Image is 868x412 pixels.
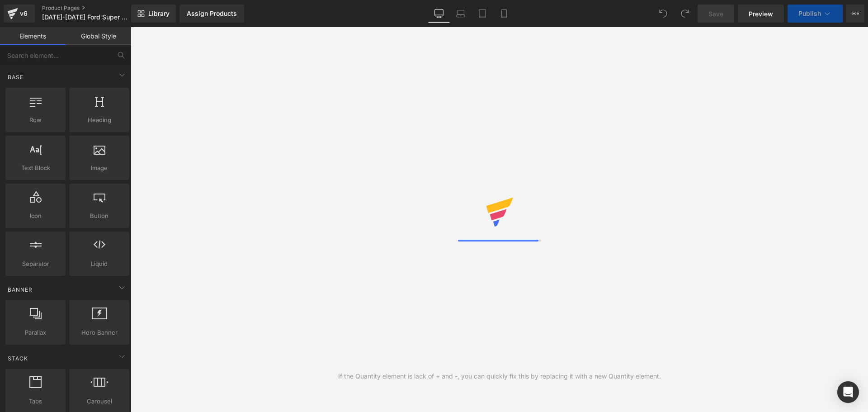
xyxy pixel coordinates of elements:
div: Assign Products [187,10,237,17]
button: Redo [676,5,694,23]
span: Publish [798,10,821,17]
span: Parallax [8,328,63,337]
a: Preview [738,5,784,23]
a: Global Style [66,27,131,45]
span: Liquid [72,259,127,269]
button: More [846,5,864,23]
span: Stack [7,354,29,363]
span: Tabs [8,397,63,406]
span: Image [72,163,127,173]
a: Desktop [428,5,450,23]
a: Mobile [493,5,515,23]
span: Icon [8,211,63,221]
div: Open Intercom Messenger [837,381,859,403]
span: Library [148,9,170,18]
div: v6 [18,8,29,19]
span: [DATE]-[DATE] Ford Super Duty Hood Mount Kit PRO [42,14,129,21]
span: Banner [7,285,33,294]
span: Text Block [8,163,63,173]
a: Tablet [472,5,493,23]
span: Hero Banner [72,328,127,337]
a: v6 [4,5,35,23]
a: Laptop [450,5,472,23]
span: Row [8,115,63,125]
span: Save [708,9,723,19]
span: Carousel [72,397,127,406]
span: Preview [749,9,773,19]
span: Button [72,211,127,221]
span: Separator [8,259,63,269]
span: Base [7,73,24,81]
button: Undo [654,5,672,23]
button: Publish [788,5,843,23]
span: Heading [72,115,127,125]
a: Product Pages [42,5,146,12]
div: If the Quantity element is lack of + and -, you can quickly fix this by replacing it with a new Q... [338,371,661,381]
a: New Library [131,5,176,23]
